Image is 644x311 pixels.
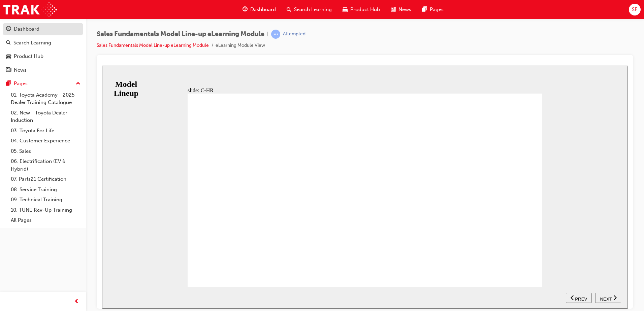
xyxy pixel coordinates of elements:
div: Attempted [283,31,305,37]
span: pages-icon [422,5,427,14]
span: guage-icon [6,26,11,32]
div: Pages [14,80,28,88]
div: News [14,66,27,74]
span: news-icon [391,5,396,14]
span: News [398,6,411,13]
span: Pages [430,6,444,13]
a: car-iconProduct Hub [337,3,385,16]
li: eLearning Module View [216,42,265,49]
a: 05. Sales [8,146,83,157]
a: search-iconSearch Learning [281,3,337,16]
span: PREV [473,231,485,236]
span: | [267,30,268,38]
nav: slide navigation [464,221,519,243]
span: news-icon [6,67,11,73]
span: car-icon [343,5,348,14]
button: next [493,227,519,237]
a: 02. New - Toyota Dealer Induction [8,108,83,126]
div: Search Learning [13,39,51,47]
div: Product Hub [14,53,43,60]
span: up-icon [76,79,80,88]
a: 06. Electrification (EV & Hybrid) [8,156,83,174]
button: Pages [3,77,83,90]
span: Dashboard [250,6,276,13]
span: NEXT [498,231,510,236]
a: Dashboard [3,23,83,35]
a: News [3,64,83,76]
span: prev-icon [74,298,79,306]
a: All Pages [8,215,83,226]
a: news-iconNews [385,3,417,16]
span: SF [632,6,637,13]
span: learningRecordVerb_ATTEMPT-icon [271,30,280,39]
span: Product Hub [350,6,380,13]
a: Sales Fundamentals Model Line-up eLearning Module [97,42,209,48]
button: previous [464,227,490,237]
img: Trak [3,2,57,17]
a: guage-iconDashboard [237,3,281,16]
span: search-icon [287,5,291,14]
a: Product Hub [3,50,83,63]
a: 10. TUNE Rev-Up Training [8,205,83,215]
a: Search Learning [3,37,83,49]
a: 07. Parts21 Certification [8,174,83,184]
a: 04. Customer Experience [8,136,83,146]
button: SF [629,4,641,15]
span: guage-icon [243,5,248,14]
a: 01. Toyota Academy - 2025 Dealer Training Catalogue [8,90,83,108]
span: Sales Fundamentals Model Line-up eLearning Module [97,30,264,38]
span: pages-icon [6,81,11,87]
span: car-icon [6,54,11,60]
span: search-icon [6,40,11,46]
a: 09. Technical Training [8,195,83,205]
span: Search Learning [294,6,332,13]
a: 08. Service Training [8,184,83,195]
a: pages-iconPages [417,3,449,16]
a: 03. Toyota For Life [8,126,83,136]
button: DashboardSearch LearningProduct HubNews [3,22,83,77]
div: Dashboard [14,25,39,33]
